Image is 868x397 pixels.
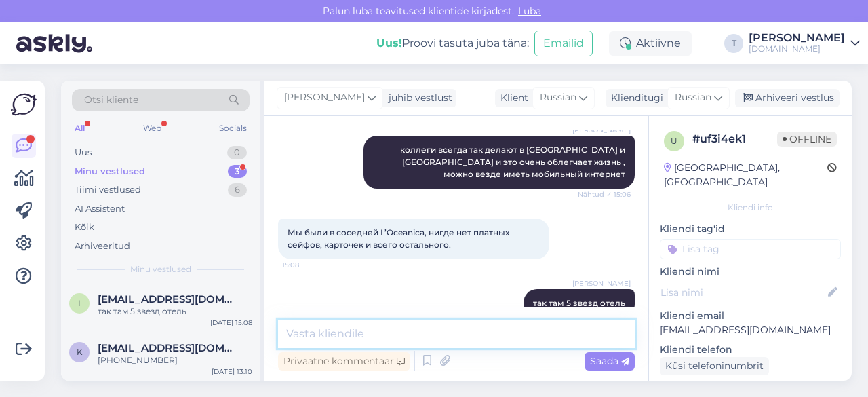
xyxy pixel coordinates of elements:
span: Russian [675,90,711,105]
span: коллеги всегда так делают в [GEOGRAPHIC_DATA] и [GEOGRAPHIC_DATA] и это очень облегчает жизнь , м... [400,145,627,179]
div: Klient [495,91,528,105]
div: [DATE] 15:08 [210,318,252,328]
div: Arhiveeri vestlus [735,89,840,107]
p: Kliendi email [660,309,841,323]
div: juhib vestlust [383,91,452,105]
span: i [78,298,81,308]
span: [PERSON_NAME] [572,278,631,288]
span: 15:08 [282,260,333,270]
span: K [77,347,83,357]
div: 0 [227,146,247,159]
div: Privaatne kommentaar [278,352,410,371]
button: Emailid [534,31,593,56]
div: 6 [228,183,247,197]
div: AI Assistent [75,202,125,216]
span: [PERSON_NAME] [284,90,365,105]
img: Askly Logo [11,92,37,117]
p: Kliendi tag'id [660,222,841,236]
div: Uus [75,146,92,159]
span: так там 5 звезд отель [533,298,625,308]
span: info@keyman.re [98,293,239,305]
a: [PERSON_NAME][DOMAIN_NAME] [749,33,860,54]
div: Web [140,119,164,137]
div: Minu vestlused [75,165,145,178]
div: Küsi telefoninumbrit [660,357,769,375]
input: Lisa nimi [660,285,825,300]
span: u [671,136,677,146]
div: [PHONE_NUMBER] [98,354,252,366]
div: T [724,34,743,53]
span: [PERSON_NAME] [572,125,631,135]
div: [PERSON_NAME] [749,33,845,43]
span: Мы были в соседней L’Oceanica, нигде нет платных сейфов, карточек и всего остального. [288,227,511,250]
p: Kliendi telefon [660,343,841,357]
div: Klienditugi [606,91,663,105]
div: [DOMAIN_NAME] [749,43,845,54]
span: Saada [590,355,629,367]
div: Kõik [75,221,94,234]
p: Kliendi nimi [660,265,841,279]
span: Otsi kliente [84,93,138,107]
span: Russian [540,90,576,105]
div: Aktiivne [609,31,692,56]
div: Proovi tasuta juba täna: [376,35,529,52]
div: # uf3i4ek1 [692,131,777,147]
div: Arhiveeritud [75,240,130,253]
b: Uus! [376,37,402,50]
div: так там 5 звезд отель [98,305,252,318]
div: [DATE] 13:10 [212,366,252,377]
span: Luba [514,5,545,17]
div: [GEOGRAPHIC_DATA], [GEOGRAPHIC_DATA] [664,161,827,189]
span: Minu vestlused [130,263,191,276]
div: 3 [228,165,247,178]
p: [EMAIL_ADDRESS][DOMAIN_NAME] [660,323,841,337]
input: Lisa tag [660,239,841,259]
div: Socials [216,119,250,137]
div: Kliendi info [660,202,841,214]
span: Nähtud ✓ 15:06 [578,189,631,200]
div: Tiimi vestlused [75,183,141,197]
div: All [72,119,87,137]
span: Kuhhar@mail.ru [98,342,239,354]
span: Offline [777,132,837,147]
